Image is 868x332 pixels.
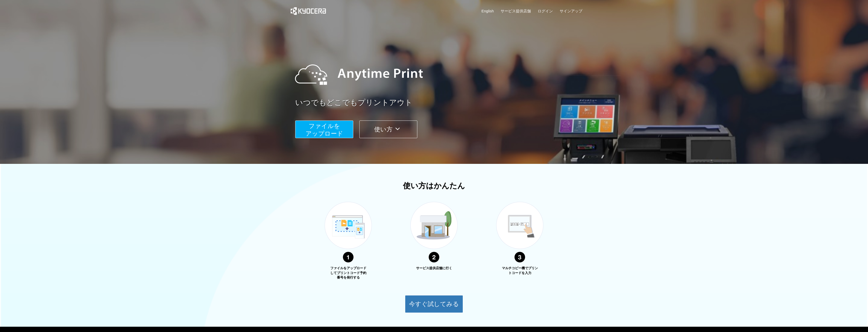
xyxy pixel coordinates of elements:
a: ログイン [538,8,553,14]
a: いつでもどこでもプリントアウト [295,97,585,108]
a: サインアップ [560,8,582,14]
button: 今すぐ試してみる [405,295,463,313]
span: ファイルを ​​アップロード [306,123,343,137]
p: マルチコピー機でプリントコードを入力 [501,266,539,275]
p: サービス提供店舗に行く [415,266,453,271]
a: サービス提供店舗 [501,8,531,14]
p: ファイルをアップロードしてプリントコード予約番号を発行する [329,266,367,280]
button: ファイルを​​アップロード [295,120,353,138]
button: 使い方 [359,120,417,138]
a: English [481,8,494,14]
